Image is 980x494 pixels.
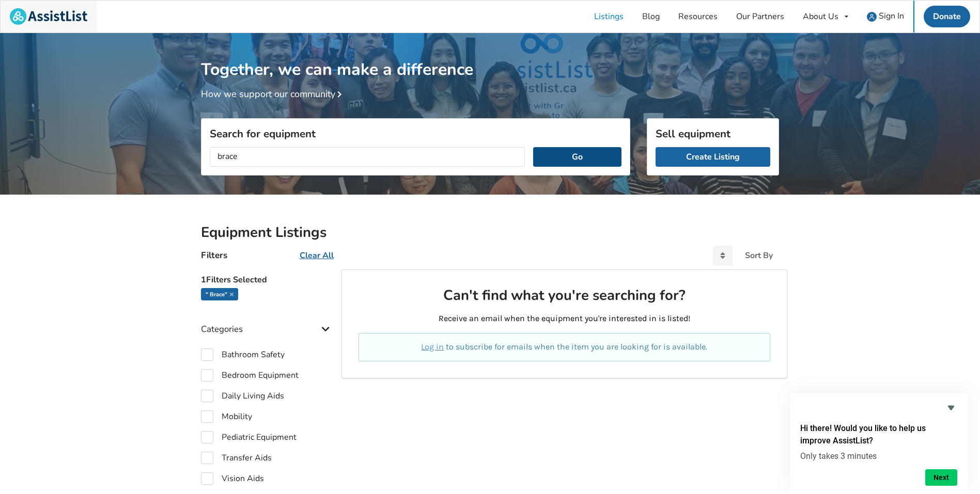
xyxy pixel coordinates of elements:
div: About Us [803,12,838,21]
label: Bedroom Equipment [201,369,299,381]
a: Our Partners [727,1,794,33]
label: Bathroom Safety [201,348,285,361]
input: I am looking for... [210,147,525,167]
h3: Sell equipment [656,127,770,140]
h3: Search for equipment [210,127,621,140]
a: Resources [669,1,727,33]
a: How we support our community [201,88,346,100]
img: user icon [867,12,877,22]
div: " brace" [201,288,238,300]
a: user icon Sign In [858,1,913,33]
label: Daily Living Aids [201,390,284,402]
a: Listings [585,1,633,33]
p: Only takes 3 minutes [800,451,957,461]
h1: Together, we can make a difference [201,33,779,80]
span: Sign In [879,10,904,22]
h4: Filters [201,249,227,261]
img: assistlist-logo [10,8,87,25]
h5: 1 Filters Selected [201,269,333,288]
label: Vision Aids [201,472,264,485]
a: Blog [633,1,669,33]
a: Log in [421,342,444,352]
label: Transfer Aids [201,452,272,464]
div: Hi there! Would you like to help us improve AssistList? [800,402,957,486]
label: Mobility [201,410,252,423]
div: Categories [201,303,333,340]
h2: Can't find what you're searching for? [359,286,770,305]
button: Next question [925,469,957,486]
h2: Equipment Listings [201,224,779,242]
div: Sort By [745,251,773,260]
button: Hide survey [945,402,957,414]
a: Donate [924,6,970,27]
a: Create Listing [656,147,770,167]
p: to subscribe for emails when the item you are looking for is available. [371,341,758,353]
h2: Hi there! Would you like to help us improve AssistList? [800,422,957,447]
button: Go [533,147,621,167]
u: Clear All [300,250,334,261]
label: Pediatric Equipment [201,431,297,443]
p: Receive an email when the equipment you're interested in is listed! [359,313,770,325]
